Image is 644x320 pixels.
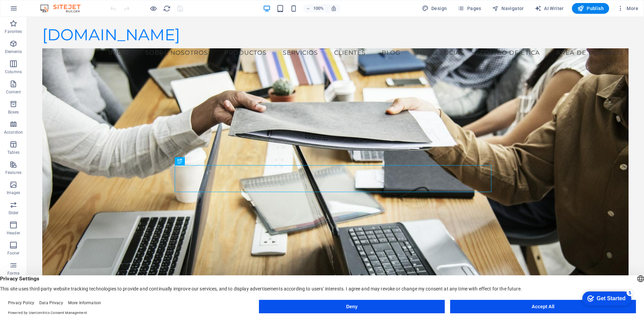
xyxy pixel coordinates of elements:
span: AI Writer [535,5,564,12]
span: More [617,5,638,12]
i: Reload page [163,5,171,12]
button: Click here to leave preview mode and continue editing [149,4,157,12]
button: AI Writer [532,3,567,14]
p: Footer [7,250,19,256]
i: On resize automatically adjust zoom level to fit chosen device. [331,5,337,11]
p: Header [7,230,20,236]
div: Get Started [20,7,49,13]
p: Images [7,190,20,195]
span: Pages [458,5,481,12]
p: Boxes [8,109,19,115]
p: Content [6,89,21,95]
p: Features [5,170,21,175]
h6: 100% [313,4,324,12]
p: Slider [8,210,19,216]
button: Publish [572,3,609,14]
p: Favorites [5,29,22,34]
p: Columns [5,69,22,75]
span: Navigator [492,5,524,12]
button: 100% [303,4,327,12]
button: Navigator [489,3,527,14]
p: Forms [7,271,19,276]
div: Get Started 5 items remaining, 0% complete [5,3,54,17]
img: Editor Logo [39,4,89,12]
button: More [614,3,641,14]
p: Elements [5,49,22,54]
span: Publish [577,5,604,12]
p: Tables [7,150,19,155]
button: Pages [455,3,484,14]
button: Design [419,3,450,14]
button: reload [163,4,171,12]
div: Design (Ctrl+Alt+Y) [419,3,450,14]
span: Design [422,5,447,12]
p: Accordion [4,130,23,135]
div: 5 [50,1,56,8]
